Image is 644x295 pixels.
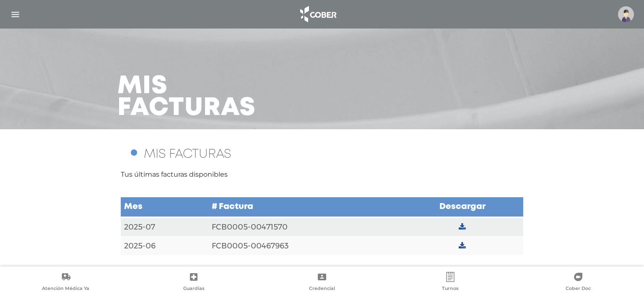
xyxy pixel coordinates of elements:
[208,237,401,256] td: FCB0005-00467963
[566,285,591,293] span: Cober Doc
[42,285,89,293] span: Atención Médica Ya
[183,285,205,293] span: Guardias
[386,272,514,293] a: Turnos
[296,4,340,24] img: logo_cober_home-white.png
[130,272,258,293] a: Guardias
[514,272,642,293] a: Cober Doc
[121,217,208,237] td: 2025-07
[208,197,401,217] td: # Factura
[402,197,523,217] td: Descargar
[309,285,335,293] span: Credencial
[618,6,634,22] img: profile-placeholder.svg
[258,272,386,293] a: Credencial
[208,217,401,237] td: FCB0005-00471570
[442,285,459,293] span: Turnos
[117,76,256,119] h3: Mis facturas
[121,197,208,217] td: Mes
[2,272,130,293] a: Atención Médica Ya
[10,9,21,20] img: Cober_menu-lines-white.svg
[121,170,523,180] p: Tus últimas facturas disponibles
[144,149,231,160] span: MIS FACTURAS
[121,237,208,256] td: 2025-06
